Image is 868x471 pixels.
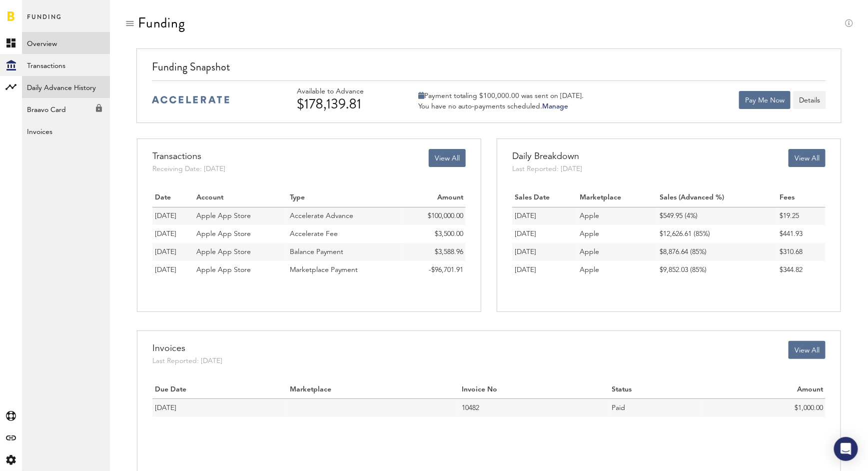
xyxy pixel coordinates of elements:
[290,248,343,255] span: Balance Payment
[789,149,826,167] button: View All
[287,225,402,243] td: Accelerate Fee
[155,404,176,411] span: [DATE]
[155,212,176,219] span: [DATE]
[512,189,577,207] th: Sales Date
[152,189,194,207] th: Date
[196,230,251,237] span: Apple App Store
[435,230,463,237] span: $3,500.00
[512,261,577,279] td: [DATE]
[194,189,287,207] th: Account
[543,103,569,110] a: Manage
[152,207,194,225] td: 08/08/25
[577,225,658,243] td: Apple
[462,404,479,411] span: 10482
[22,98,110,116] div: Braavo Card
[287,381,459,399] th: Marketplace
[657,261,777,279] td: $9,852.03 (85%)
[402,261,466,279] td: -$96,701.91
[155,230,176,237] span: [DATE]
[402,243,466,261] td: $3,588.96
[194,261,287,279] td: Apple App Store
[512,243,577,261] td: [DATE]
[21,7,57,16] span: Support
[777,207,826,225] td: $19.25
[428,212,463,219] span: $100,000.00
[402,207,466,225] td: $100,000.00
[152,96,229,103] img: accelerate-medium-blue-logo.svg
[290,266,358,273] span: Marketplace Payment
[196,248,251,255] span: Apple App Store
[418,102,584,111] div: You have no auto-payments scheduled.
[418,91,584,100] div: Payment totaling $100,000.00 was sent on [DATE].
[459,399,609,417] td: 10482
[512,149,582,164] div: Daily Breakdown
[194,207,287,225] td: Apple App Store
[297,96,392,112] div: $178,139.81
[739,91,791,109] button: Pay Me Now
[196,212,251,219] span: Apple App Store
[657,207,777,225] td: $549.95 (4%)
[287,189,402,207] th: Type
[609,381,702,399] th: Status
[793,91,826,109] button: Details
[297,87,392,96] div: Available to Advance
[138,15,185,31] div: Funding
[657,225,777,243] td: $12,626.61 (85%)
[152,59,826,80] div: Funding Snapshot
[777,243,826,261] td: $310.68
[194,243,287,261] td: Apple App Store
[155,266,176,273] span: [DATE]
[512,207,577,225] td: [DATE]
[577,189,658,207] th: Marketplace
[435,248,463,255] span: $3,588.96
[512,225,577,243] td: [DATE]
[402,225,466,243] td: $3,500.00
[152,164,225,174] div: Receiving Date: [DATE]
[702,381,826,399] th: Amount
[152,225,194,243] td: 08/08/25
[194,225,287,243] td: Apple App Store
[512,164,582,174] div: Last Reported: [DATE]
[609,399,702,417] td: Paid
[152,399,287,417] td: 07/31/25
[612,404,625,411] span: Paid
[702,399,826,417] td: $1,000.00
[777,189,826,207] th: Fees
[152,356,222,366] div: Last Reported: [DATE]
[155,248,176,255] span: [DATE]
[290,230,338,237] span: Accelerate Fee
[287,243,402,261] td: Balance Payment
[777,261,826,279] td: $344.82
[577,261,658,279] td: Apple
[152,149,225,164] div: Transactions
[834,437,858,461] div: Open Intercom Messenger
[657,189,777,207] th: Sales (Advanced %)
[429,149,466,167] button: View All
[402,189,466,207] th: Amount
[196,266,251,273] span: Apple App Store
[287,207,402,225] td: Accelerate Advance
[22,32,110,54] a: Overview
[152,341,222,356] div: Invoices
[777,225,826,243] td: $441.93
[459,381,609,399] th: Invoice No
[795,404,823,411] span: $1,000.00
[22,76,110,98] a: Daily Advance History
[429,266,463,273] span: -$96,701.91
[22,120,110,142] a: Invoices
[290,212,353,219] span: Accelerate Advance
[27,11,62,32] span: Funding
[22,54,110,76] a: Transactions
[657,243,777,261] td: $8,876.64 (85%)
[287,261,402,279] td: Marketplace Payment
[152,243,194,261] td: 08/01/25
[577,243,658,261] td: Apple
[577,207,658,225] td: Apple
[152,381,287,399] th: Due Date
[789,341,826,359] button: View All
[152,261,194,279] td: 07/31/25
